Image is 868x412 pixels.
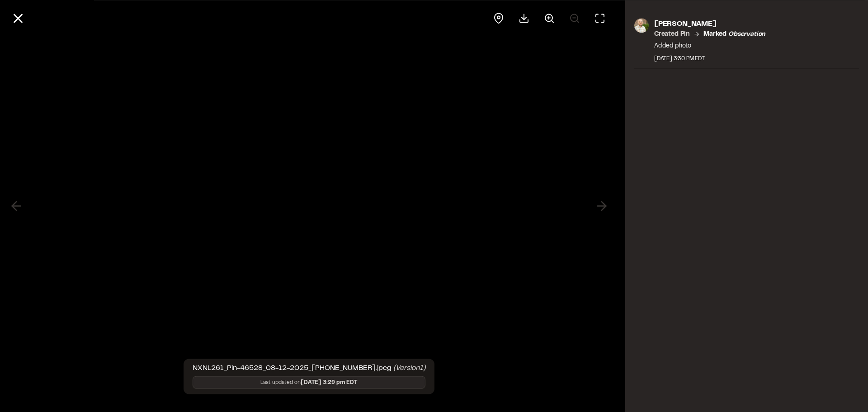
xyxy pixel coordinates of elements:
[728,31,765,37] em: observation
[654,54,765,62] div: [DATE] 3:30 PM EDT
[488,7,509,29] div: View pin on map
[654,18,765,29] p: [PERSON_NAME]
[538,7,560,29] button: Zoom in
[654,41,765,51] p: Added photo
[589,7,611,29] button: Toggle Fullscreen
[7,7,29,29] button: Close modal
[703,29,765,39] p: Marked
[654,29,690,39] p: Created Pin
[634,18,649,33] img: photo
